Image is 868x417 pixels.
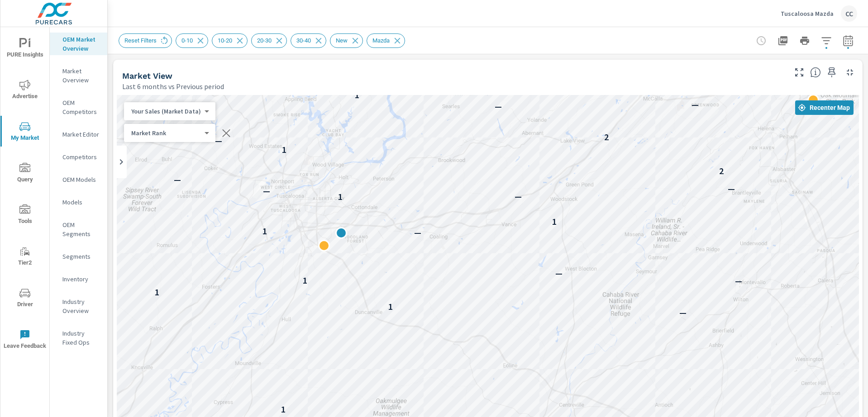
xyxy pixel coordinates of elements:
[263,185,270,196] p: —
[155,287,159,298] p: 1
[50,295,107,317] div: Industry Overview
[252,37,277,44] span: 20-30
[3,246,47,268] span: Tier2
[735,275,742,286] p: —
[338,191,343,202] p: 1
[799,104,850,112] span: Recenter Map
[176,33,208,48] div: 0-10
[728,183,735,194] p: —
[262,226,267,237] p: 1
[282,144,286,155] p: 1
[719,166,724,176] p: 2
[50,150,107,164] div: Competitors
[62,130,100,139] p: Market Editor
[62,66,100,85] p: Market Overview
[604,132,609,142] p: 2
[50,64,107,87] div: Market Overview
[367,33,405,48] div: Mazda
[3,80,47,102] span: Advertise
[212,33,248,48] div: 10-20
[122,71,172,81] h5: Market View
[330,33,363,48] div: New
[50,96,107,118] div: OEM Competitors
[367,37,395,44] span: Mazda
[515,191,522,202] p: —
[176,37,198,44] span: 0-10
[810,67,821,78] span: Find the biggest opportunities in your market for your inventory. Understand by postal code where...
[62,152,100,161] p: Competitors
[50,327,107,349] div: Industry Fixed Ops
[291,37,316,44] span: 30-40
[124,129,208,137] div: Your Sales (Market Data)
[62,35,100,53] p: OEM Market Overview
[679,307,687,318] p: —
[251,33,287,48] div: 20-30
[552,216,557,227] p: 1
[0,27,49,360] div: nav menu
[839,32,857,50] button: Select Date Range
[843,65,857,80] button: Minimize Widget
[414,227,421,238] p: —
[62,98,100,116] p: OEM Competitors
[388,301,393,312] p: 1
[50,128,107,141] div: Market Editor
[62,198,100,207] p: Models
[50,33,107,55] div: OEM Market Overview
[692,99,699,110] p: —
[212,37,238,44] span: 10-20
[50,218,107,241] div: OEM Segments
[50,173,107,186] div: OEM Models
[795,100,854,115] button: Recenter Map
[3,163,47,185] span: Query
[62,175,100,184] p: OEM Models
[62,297,100,315] p: Industry Overview
[119,37,162,44] span: Reset Filters
[131,129,201,137] p: Market Rank
[555,268,563,279] p: —
[3,288,47,310] span: Driver
[131,107,201,115] p: Your Sales (Market Data)
[174,174,181,185] p: —
[62,329,100,347] p: Industry Fixed Ops
[62,220,100,238] p: OEM Segments
[124,107,208,116] div: Your Sales (Market Data)
[3,121,47,143] span: My Market
[495,101,502,112] p: —
[330,37,353,44] span: New
[781,9,834,18] p: Tuscaloosa Mazda
[50,250,107,263] div: Segments
[841,5,857,22] div: CC
[3,204,47,227] span: Tools
[3,329,47,351] span: Leave Feedback
[50,195,107,209] div: Models
[119,33,172,48] div: Reset Filters
[355,90,359,100] p: 1
[303,275,307,286] p: 1
[825,65,839,80] span: Save this to your personalized report
[50,272,107,286] div: Inventory
[291,33,326,48] div: 30-40
[122,81,224,92] p: Last 6 months vs Previous period
[62,275,100,284] p: Inventory
[62,252,100,261] p: Segments
[3,38,47,60] span: PURE Insights
[215,135,222,146] p: —
[281,404,286,415] p: 1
